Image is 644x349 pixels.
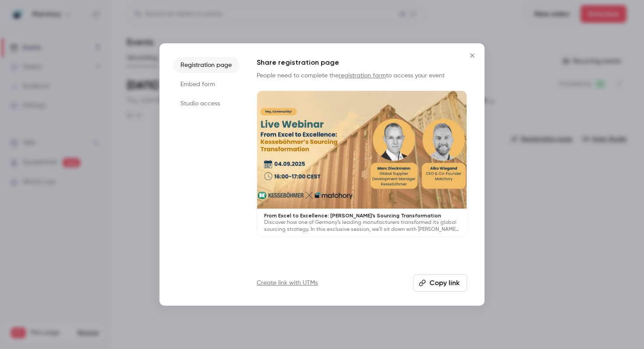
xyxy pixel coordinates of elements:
[257,279,318,287] a: Create link with UTMs
[413,274,467,292] button: Copy link
[173,57,239,73] li: Registration page
[257,91,467,237] a: From Excel to Excellence: [PERSON_NAME]’s Sourcing TransformationDiscover how one of Germany’s le...
[173,96,239,112] li: Studio access
[264,219,460,233] p: Discover how one of Germany’s leading manufacturers transformed its global sourcing strategy. In ...
[173,77,239,92] li: Embed form
[339,73,386,79] a: registration form
[464,47,481,64] button: Close
[257,57,467,68] h1: Share registration page
[264,212,460,219] p: From Excel to Excellence: [PERSON_NAME]’s Sourcing Transformation
[257,71,467,80] p: People need to complete the to access your event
